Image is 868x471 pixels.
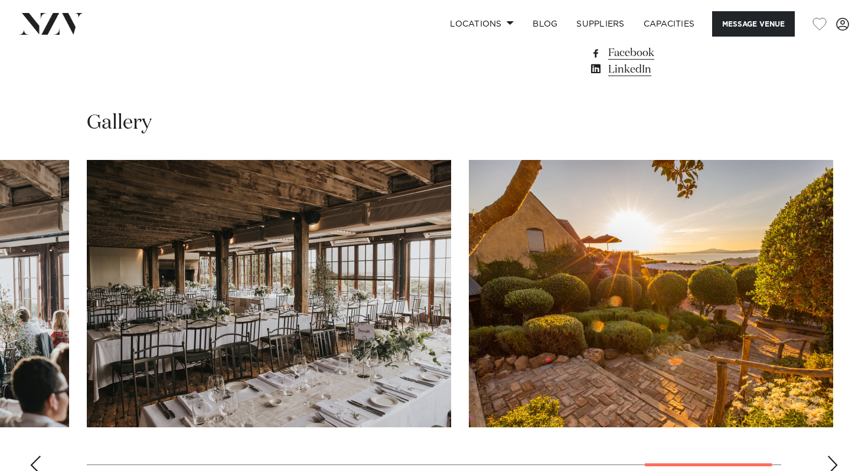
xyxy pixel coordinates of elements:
a: LinkedIn [589,61,781,78]
h2: Gallery [87,110,152,136]
a: SUPPLIERS [567,11,634,37]
a: Facebook [589,45,781,61]
swiper-slide: 10 / 10 [469,160,833,427]
a: Locations [440,11,523,37]
button: Message Venue [712,11,795,37]
img: nzv-logo.png [19,13,83,34]
swiper-slide: 9 / 10 [87,160,451,427]
a: BLOG [523,11,567,37]
a: Capacities [634,11,704,37]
